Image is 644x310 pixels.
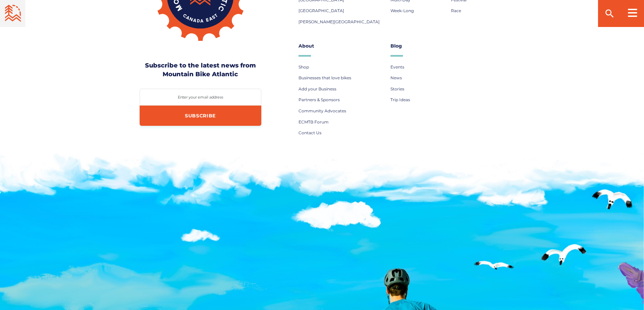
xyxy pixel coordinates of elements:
[299,74,351,82] a: Businesses that love bikes
[299,6,344,15] a: [GEOGRAPHIC_DATA]
[299,86,336,91] span: Add your Business
[390,85,404,93] a: Stories
[299,8,344,13] span: [GEOGRAPHIC_DATA]
[390,41,444,51] a: Blog
[299,95,340,104] a: Partners & Sponsors
[299,64,309,69] span: Shop
[390,8,414,13] span: Week-Long
[390,74,402,82] a: News
[299,63,309,71] a: Shop
[140,61,261,79] h3: Subscribe to the latest news from Mountain Bike Atlantic
[299,119,329,124] span: ECMTB Forum
[390,97,410,102] span: Trip Ideas
[604,8,615,19] ion-icon: search
[299,85,336,93] a: Add your Business
[299,107,346,115] a: Community Advocates
[390,43,402,49] span: Blog
[451,6,461,15] a: Race
[390,63,404,71] a: Events
[390,86,404,91] span: Stories
[299,19,380,24] span: [PERSON_NAME][GEOGRAPHIC_DATA]
[299,41,384,51] a: About
[451,8,461,13] span: Race
[299,75,351,80] span: Businesses that love bikes
[299,97,340,102] span: Partners & Sponsors
[140,89,261,126] form: Contact form
[390,6,414,15] a: Week-Long
[390,95,410,104] a: Trip Ideas
[299,118,329,126] a: ECMTB Forum
[299,18,380,26] a: [PERSON_NAME][GEOGRAPHIC_DATA]
[299,129,321,137] a: Contact Us
[390,64,404,69] span: Events
[140,106,261,126] input: Subscribe
[299,108,346,113] span: Community Advocates
[299,43,314,49] span: About
[140,95,261,100] label: Enter your email address
[299,130,321,135] span: Contact Us
[390,75,402,80] span: News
